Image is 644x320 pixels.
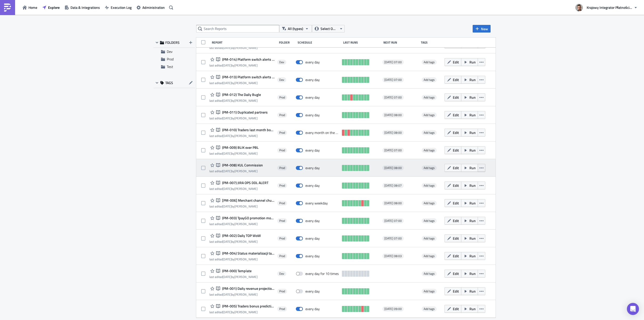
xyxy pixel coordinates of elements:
[384,148,402,152] span: [DATE] 07:00
[223,63,231,68] time: 2025-03-26T13:43:25Z
[223,186,231,191] time: 2025-06-25T08:07:55Z
[305,113,320,117] div: every day
[445,270,461,277] button: Edit
[279,272,284,276] span: Dev
[209,152,259,155] div: last edited by [PERSON_NAME]
[279,78,284,82] span: Dev
[312,25,345,32] button: Select Owner
[453,77,459,82] span: Edit
[461,217,478,225] button: Run
[461,164,478,172] button: Run
[453,165,459,170] span: Edit
[424,201,435,205] span: Add tags
[279,131,285,135] span: Prod
[209,204,274,208] div: last edited by [PERSON_NAME]
[469,130,476,135] span: Run
[384,60,402,64] span: [DATE] 07:00
[445,305,461,313] button: Edit
[424,306,435,311] span: Add tags
[279,60,284,64] span: Dev
[424,165,435,170] span: Add tags
[469,165,476,170] span: Run
[111,5,132,10] span: Execution Log
[209,81,274,85] div: last edited by [PERSON_NAME]
[209,99,261,102] div: last edited by [PERSON_NAME]
[469,200,476,206] span: Run
[469,289,476,294] span: Run
[62,4,102,11] button: Data & Integrations
[572,2,640,13] button: Krajowy Integrator Płatności S.A.
[279,41,295,44] div: Folder
[424,60,435,64] span: Add tags
[134,4,167,11] button: Administration
[279,307,285,311] span: Prod
[422,60,437,65] span: Add tags
[469,95,476,100] span: Run
[279,201,285,205] span: Prod
[288,26,303,31] span: All (types)
[212,41,276,44] div: Report
[209,257,274,261] div: last edited by [PERSON_NAME]
[209,187,268,191] div: last edited by [PERSON_NAME]
[587,5,632,10] span: Krajowy Integrator Płatności S.A.
[424,130,435,135] span: Add tags
[4,4,12,12] img: PushMetrics
[221,163,263,167] span: (PM-008) KUL Commission
[209,310,274,314] div: last edited by [PERSON_NAME]
[424,289,435,294] span: Add tags
[305,78,320,82] div: every day
[221,216,274,220] span: (PM-003) TpayGO promotion monitoring
[445,234,461,242] button: Edit
[223,151,231,156] time: 2025-08-08T12:35:39Z
[279,166,285,170] span: Prod
[445,129,461,136] button: Edit
[209,116,268,120] div: last edited by [PERSON_NAME]
[424,218,435,223] span: Add tags
[279,254,285,258] span: Prod
[223,98,231,103] time: 2025-02-27T12:00:32Z
[453,95,459,100] span: Edit
[422,77,437,82] span: Add tags
[221,198,274,203] span: [PM-006] Merchant channel churn
[469,148,476,153] span: Run
[223,274,231,279] time: 2024-08-14T10:04:13Z
[461,76,478,84] button: Run
[305,236,320,241] div: every day
[575,3,583,12] img: Avatar
[453,306,459,311] span: Edit
[461,305,478,313] button: Run
[279,148,285,152] span: Prod
[223,133,231,138] time: 2025-02-03T15:54:42Z
[424,254,435,258] span: Add tags
[469,218,476,223] span: Run
[221,269,252,273] span: (PM-000) Template
[461,182,478,189] button: Run
[469,77,476,82] span: Run
[424,236,435,241] span: Add tags
[461,252,478,260] button: Run
[223,169,231,173] time: 2025-01-09T13:22:22Z
[165,81,173,85] span: TAGS
[221,181,268,185] span: (PM-007) JIRA OPS DDL ALERT
[453,271,459,276] span: Edit
[469,253,476,259] span: Run
[305,289,320,294] div: every day
[461,58,478,66] button: Run
[461,199,478,207] button: Run
[209,169,263,173] div: last edited by [PERSON_NAME]
[461,111,478,119] button: Run
[453,200,459,206] span: Edit
[305,219,320,223] div: every day
[279,25,312,32] button: All (types)
[343,41,381,44] div: Last Runs
[279,95,285,99] span: Prod
[422,236,437,241] span: Add tags
[445,199,461,207] button: Edit
[223,45,231,50] time: 2025-04-02T08:51:38Z
[469,183,476,188] span: Run
[221,57,274,62] span: (PM-014) Platform switch alerts (ShoperNew)
[461,234,478,242] button: Run
[223,116,231,121] time: 2025-05-05T11:41:55Z
[384,219,402,223] span: [DATE] 07:00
